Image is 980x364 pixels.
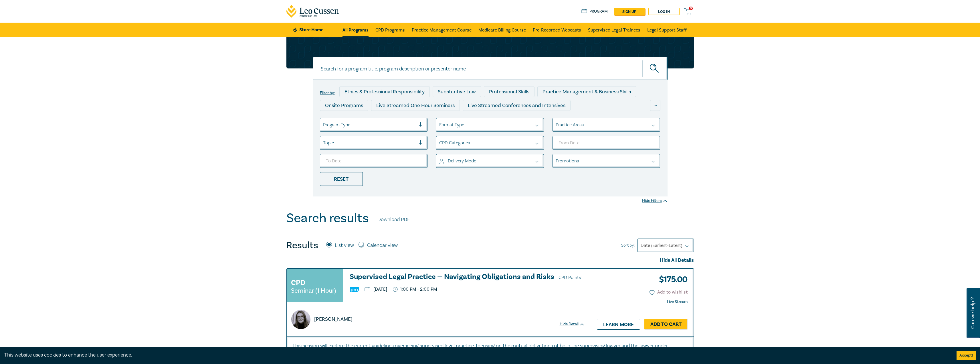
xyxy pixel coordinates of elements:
[291,310,310,329] img: https://s3.ap-southeast-2.amazonaws.com/leo-cussen-store-production-content/Contacts/Glenda%20Car...
[293,27,333,33] a: Store Home
[350,287,359,292] img: Practice Management & Business Skills
[553,136,660,150] input: From Date
[644,319,688,330] a: Add to Cart
[320,154,428,168] input: To Date
[286,257,694,264] div: Hide All Details
[377,216,410,223] a: Download PDF
[537,86,636,97] div: Practice Management & Business Skills
[433,86,481,97] div: Substantive Law
[365,287,387,292] p: [DATE]
[642,198,668,204] div: Hide Filters
[655,273,688,286] h3: $ 175.00
[286,211,369,226] h1: Search results
[484,86,534,97] div: Professional Skills
[439,140,440,146] input: select
[650,100,660,111] div: ...
[548,114,600,125] div: National Programs
[413,114,479,125] div: Pre-Recorded Webcasts
[648,8,680,15] a: Log in
[291,278,305,288] h3: CPD
[560,321,591,327] div: Hide Detail
[339,86,430,97] div: Ethics & Professional Responsibility
[533,23,581,37] a: Pre-Recorded Webcasts
[647,23,687,37] a: Legal Support Staff
[478,23,526,37] a: Medicare Billing Course
[4,351,948,359] div: This website uses cookies to enhance the user experience.
[614,8,645,15] a: sign up
[350,273,585,282] h3: Supervised Legal Practice — Navigating Obligations and Risks
[650,289,688,296] button: Add to wishlist
[667,299,688,304] strong: Live Stream
[286,240,318,251] h4: Results
[556,158,557,164] input: select
[375,23,405,37] a: CPD Programs
[559,275,583,280] span: CPD Points 1
[482,114,545,125] div: 10 CPD Point Packages
[439,158,440,164] input: select
[350,273,585,282] a: Supervised Legal Practice — Navigating Obligations and Risks CPD Points1
[323,140,324,146] input: select
[291,288,336,294] small: Seminar (1 Hour)
[597,319,640,330] a: Learn more
[314,316,353,323] p: [PERSON_NAME]
[320,91,335,95] label: Filter by:
[556,122,557,128] input: select
[641,242,642,249] input: Sort by
[320,100,368,111] div: Onsite Programs
[393,287,437,292] p: 1:00 PM - 2:00 PM
[342,23,369,37] a: All Programs
[689,7,693,10] span: 0
[371,100,460,111] div: Live Streamed One Hour Seminars
[439,122,440,128] input: select
[463,100,571,111] div: Live Streamed Conferences and Intensives
[412,23,472,37] a: Practice Management Course
[320,114,411,125] div: Live Streamed Practical Workshops
[367,242,398,249] label: Calendar view
[320,172,363,186] div: Reset
[323,122,324,128] input: select
[970,291,975,335] span: Can we help ?
[313,57,668,80] input: Search for a program title, program description or presenter name
[335,242,354,249] label: List view
[621,242,635,249] span: Sort by:
[581,8,608,15] a: Program
[588,23,640,37] a: Supervised Legal Trainees
[957,351,976,360] button: Accept cookies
